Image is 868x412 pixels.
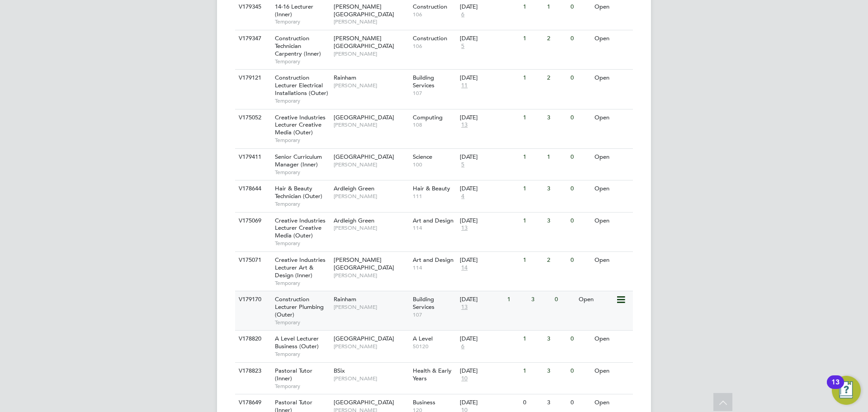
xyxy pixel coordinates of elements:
[460,193,466,200] span: 4
[334,295,356,303] span: Rainham
[413,43,456,50] span: 106
[236,180,268,197] div: V178644
[545,213,568,229] div: 3
[568,331,592,347] div: 0
[460,74,519,82] div: [DATE]
[275,169,329,176] span: Temporary
[275,153,322,168] span: Senior Curriculum Manager (Inner)
[505,291,528,308] div: 1
[334,153,394,161] span: [GEOGRAPHIC_DATA]
[236,394,268,411] div: V178649
[460,399,519,407] div: [DATE]
[334,74,356,81] span: Rainham
[521,30,544,47] div: 1
[460,264,469,272] span: 14
[334,193,408,200] span: [PERSON_NAME]
[413,264,456,271] span: 114
[413,185,450,192] span: Hair & Beauty
[460,35,519,43] div: [DATE]
[460,335,519,343] div: [DATE]
[460,114,519,122] div: [DATE]
[413,335,433,342] span: A Level
[460,367,519,375] div: [DATE]
[275,18,329,25] span: Temporary
[413,114,443,121] span: Computing
[545,180,568,197] div: 3
[592,30,632,47] div: Open
[275,279,329,287] span: Temporary
[275,58,329,65] span: Temporary
[275,240,329,247] span: Temporary
[545,30,568,47] div: 2
[334,398,394,406] span: [GEOGRAPHIC_DATA]
[334,303,408,311] span: [PERSON_NAME]
[545,331,568,347] div: 3
[545,252,568,269] div: 2
[334,375,408,382] span: [PERSON_NAME]
[275,367,312,382] span: Pastoral Tutor (Inner)
[236,30,268,47] div: V179347
[236,252,268,269] div: V175071
[413,90,456,97] span: 107
[545,149,568,166] div: 1
[460,256,519,264] div: [DATE]
[413,217,453,224] span: Art and Design
[413,224,456,232] span: 114
[413,3,447,10] span: Construction
[831,382,840,394] div: 13
[275,114,325,137] span: Creative Industries Lecturer Creative Media (Outer)
[568,30,592,47] div: 0
[545,363,568,379] div: 3
[413,367,452,382] span: Health & Early Years
[275,319,329,326] span: Temporary
[460,217,519,225] div: [DATE]
[334,50,408,57] span: [PERSON_NAME]
[832,376,861,405] button: Open Resource Center, 13 new notifications
[236,213,268,229] div: V175069
[460,296,503,303] div: [DATE]
[334,367,345,374] span: BSix
[413,343,456,350] span: 50120
[275,350,329,358] span: Temporary
[529,291,552,308] div: 3
[521,180,544,197] div: 1
[568,363,592,379] div: 0
[460,82,469,90] span: 11
[334,272,408,279] span: [PERSON_NAME]
[576,291,616,308] div: Open
[521,213,544,229] div: 1
[460,185,519,193] div: [DATE]
[568,109,592,126] div: 0
[413,311,456,318] span: 107
[521,252,544,269] div: 1
[521,149,544,166] div: 1
[552,291,576,308] div: 0
[334,114,394,121] span: [GEOGRAPHIC_DATA]
[413,256,453,264] span: Art and Design
[592,109,632,126] div: Open
[334,224,408,232] span: [PERSON_NAME]
[460,3,519,11] div: [DATE]
[545,394,568,411] div: 3
[413,121,456,128] span: 108
[568,149,592,166] div: 0
[275,383,329,390] span: Temporary
[545,109,568,126] div: 3
[334,161,408,168] span: [PERSON_NAME]
[521,70,544,86] div: 1
[275,217,325,240] span: Creative Industries Lecturer Creative Media (Outer)
[334,121,408,128] span: [PERSON_NAME]
[460,11,466,19] span: 6
[568,213,592,229] div: 0
[334,335,394,342] span: [GEOGRAPHIC_DATA]
[334,217,374,224] span: Ardleigh Green
[236,109,268,126] div: V175052
[592,363,632,379] div: Open
[236,363,268,379] div: V178823
[568,180,592,197] div: 0
[592,331,632,347] div: Open
[334,256,394,271] span: [PERSON_NAME][GEOGRAPHIC_DATA]
[521,363,544,379] div: 1
[413,74,434,89] span: Building Services
[460,161,466,169] span: 5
